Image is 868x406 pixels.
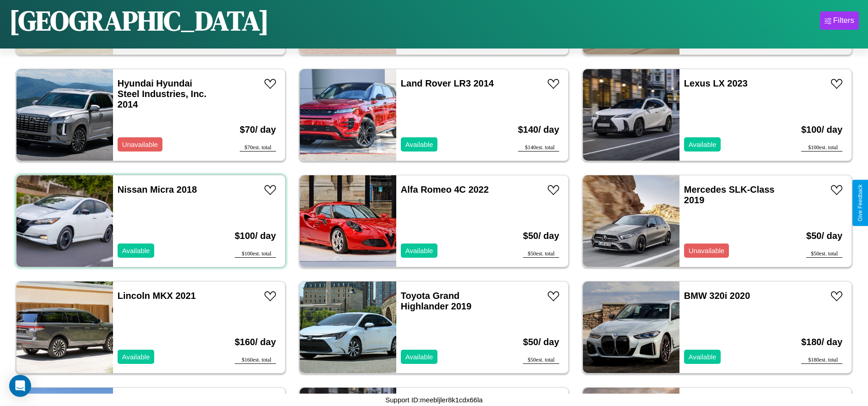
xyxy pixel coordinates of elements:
div: $ 160 est. total [235,357,276,364]
a: Lincoln MKX 2021 [118,291,196,301]
a: Toyota Grand Highlander 2019 [401,291,472,311]
p: Unavailable [122,138,158,151]
a: Mercedes SLK-Class 2019 [684,184,775,205]
div: $ 100 est. total [801,144,842,152]
p: Available [689,351,717,363]
h3: $ 50 / day [523,222,559,250]
h3: $ 50 / day [523,328,559,357]
a: Land Rover LR3 2014 [401,78,494,88]
div: $ 50 est. total [806,250,842,258]
div: $ 70 est. total [240,144,276,152]
p: Available [405,351,433,363]
h3: $ 140 / day [518,115,559,144]
div: $ 100 est. total [235,250,276,258]
div: $ 140 est. total [518,144,559,152]
a: Hyundai Hyundai Steel Industries, Inc. 2014 [118,78,207,109]
div: $ 50 est. total [523,357,559,364]
a: Nissan Micra 2018 [118,184,197,195]
p: Available [405,138,433,151]
a: BMW 320i 2020 [684,291,750,301]
h3: $ 100 / day [235,222,276,250]
button: Filters [820,11,859,30]
h3: $ 160 / day [235,328,276,357]
div: $ 180 est. total [801,357,842,364]
div: $ 50 est. total [523,250,559,258]
p: Available [405,244,433,257]
div: Give Feedback [857,184,863,222]
h3: $ 70 / day [240,115,276,144]
p: Available [122,351,150,363]
div: Filters [833,16,854,25]
a: Lexus LX 2023 [684,78,748,88]
p: Unavailable [689,244,724,257]
p: Available [122,244,150,257]
h3: $ 50 / day [806,222,842,250]
h3: $ 180 / day [801,328,842,357]
div: Open Intercom Messenger [9,375,31,397]
p: Support ID: meebljler8k1cdx66la [385,394,483,406]
a: Alfa Romeo 4C 2022 [401,184,489,195]
h3: $ 100 / day [801,115,842,144]
h1: [GEOGRAPHIC_DATA] [9,2,269,39]
p: Available [689,138,717,151]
